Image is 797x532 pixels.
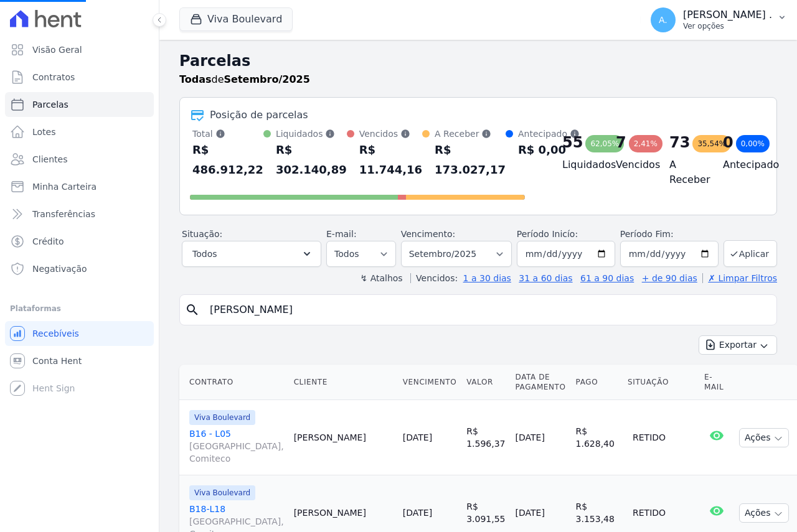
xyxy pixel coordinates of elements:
div: R$ 486.912,22 [192,140,263,180]
span: [GEOGRAPHIC_DATA], Comiteco [189,440,284,465]
div: Antecipado [518,128,580,140]
a: + de 90 dias [642,273,697,283]
h4: Liquidados [562,157,596,172]
label: Vencidos: [410,273,458,283]
div: 7 [616,133,626,152]
a: Clientes [5,147,154,172]
button: Aplicar [724,240,777,267]
div: R$ 173.027,17 [435,140,506,180]
div: Plataformas [10,301,149,316]
a: 1 a 30 dias [463,273,511,283]
div: Retido [628,504,671,521]
h4: Vencidos [616,157,649,172]
label: Situação: [182,229,222,239]
button: A. [PERSON_NAME] . Ver opções [641,2,797,37]
h2: Parcelas [179,50,777,72]
span: Todos [192,246,217,261]
a: Crédito [5,229,154,254]
span: Minha Carteira [32,180,97,193]
span: Viva Boulevard [189,410,255,425]
a: Parcelas [5,92,154,117]
td: [DATE] [511,400,571,475]
h4: A Receber [669,157,703,187]
button: Viva Boulevard [179,7,293,31]
a: ✗ Limpar Filtros [702,273,777,283]
label: ↯ Atalhos [360,273,402,283]
div: Liquidados [276,128,347,140]
span: Conta Hent [32,355,82,367]
td: R$ 1.596,37 [461,400,510,475]
th: E-mail [699,365,734,400]
div: 35,54% [692,135,731,152]
div: R$ 302.140,89 [276,140,347,180]
span: Lotes [32,126,56,138]
i: search [185,302,200,317]
label: Período Fim: [620,228,719,241]
a: 31 a 60 dias [519,273,572,283]
a: Transferências [5,202,154,226]
td: [PERSON_NAME] [289,400,398,475]
label: Período Inicío: [517,229,578,239]
a: Visão Geral [5,37,154,62]
a: Recebíveis [5,321,154,346]
div: A Receber [435,128,506,140]
label: E-mail: [326,229,357,239]
span: Negativação [32,263,87,275]
div: 62,05% [585,135,624,152]
strong: Todas [179,73,212,85]
p: [PERSON_NAME] . [683,9,772,21]
div: Total [192,128,263,140]
a: [DATE] [403,508,432,518]
a: [DATE] [403,432,432,442]
div: Vencidos [359,128,422,140]
div: Posição de parcelas [210,108,308,123]
a: Lotes [5,119,154,144]
button: Ações [739,428,789,447]
th: Pago [571,365,623,400]
th: Contrato [179,365,289,400]
a: Negativação [5,256,154,281]
a: B16 - L05[GEOGRAPHIC_DATA], Comiteco [189,427,284,465]
span: A. [659,16,667,24]
span: Clientes [32,153,67,166]
th: Cliente [289,365,398,400]
button: Ações [739,503,789,523]
div: 73 [669,133,690,152]
span: Parcelas [32,98,68,111]
a: Contratos [5,65,154,90]
span: Contratos [32,71,75,83]
div: 2,41% [629,135,663,152]
div: R$ 11.744,16 [359,140,422,180]
span: Crédito [32,235,64,248]
div: R$ 0,00 [518,140,580,160]
strong: Setembro/2025 [224,73,310,85]
div: Retido [628,429,671,446]
a: Conta Hent [5,348,154,373]
th: Valor [461,365,510,400]
button: Exportar [699,335,777,355]
p: Ver opções [683,21,772,31]
span: Viva Boulevard [189,485,255,500]
span: Transferências [32,208,95,220]
div: 0,00% [736,135,770,152]
th: Situação [623,365,699,400]
th: Data de Pagamento [511,365,571,400]
label: Vencimento: [401,229,455,239]
div: 0 [723,133,733,152]
p: de [179,72,310,87]
input: Buscar por nome do lote ou do cliente [202,297,771,322]
td: R$ 1.628,40 [571,400,623,475]
h4: Antecipado [723,157,757,172]
span: Recebíveis [32,327,79,340]
a: Minha Carteira [5,174,154,199]
button: Todos [182,241,321,267]
th: Vencimento [398,365,461,400]
a: 61 a 90 dias [580,273,634,283]
span: Visão Geral [32,44,82,56]
div: 55 [562,133,583,152]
